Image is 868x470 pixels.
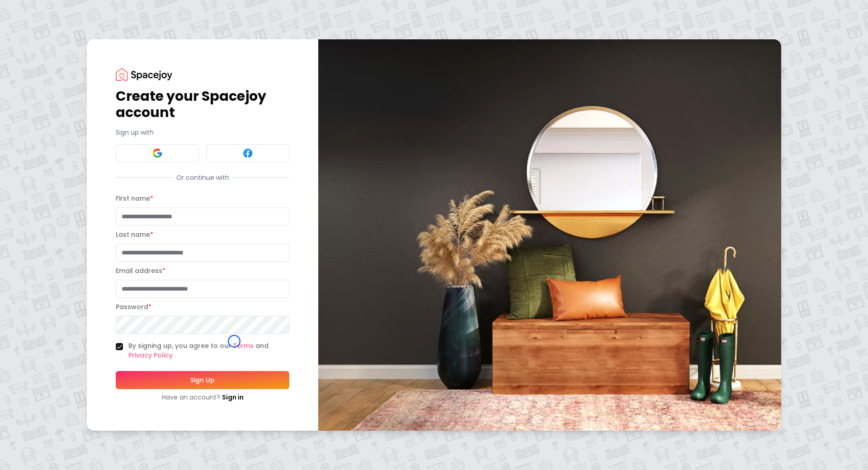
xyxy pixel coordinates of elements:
button: Sign Up [116,371,289,389]
img: Google signin [152,148,163,159]
label: By signing up, you agree to our and [128,341,289,360]
img: Spacejoy Logo [116,68,172,80]
div: Have an account? [116,393,289,402]
img: banner [318,39,781,430]
label: Last name [116,230,153,239]
label: Email address [116,266,165,275]
label: First name [116,194,153,203]
h1: Create your Spacejoy account [116,88,289,121]
img: Facebook signin [242,148,253,159]
p: Sign up with [116,128,289,137]
a: Terms [233,341,254,350]
a: Sign in [222,393,244,402]
span: Or continue with [173,173,233,182]
a: Privacy Policy [128,351,173,360]
label: Password [116,302,151,311]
